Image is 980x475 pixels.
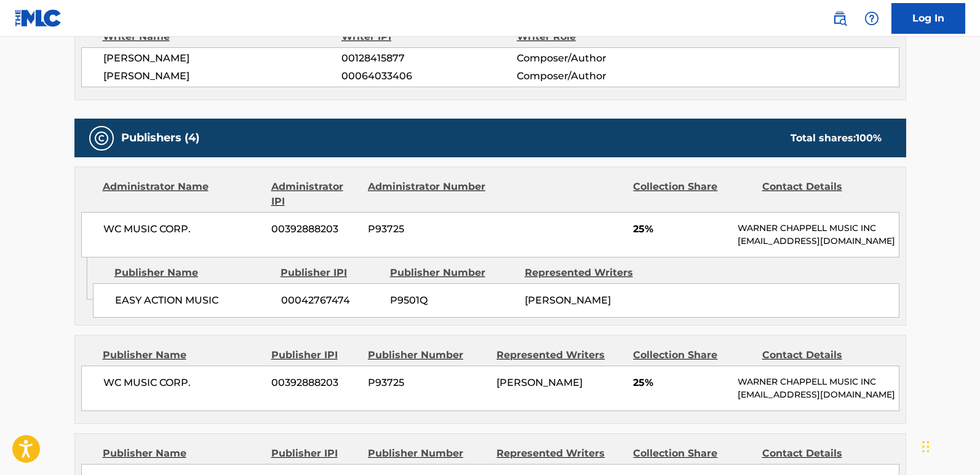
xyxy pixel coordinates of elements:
span: EASY ACTION MUSIC [115,293,272,308]
div: Collection Share [633,179,752,209]
div: Writer IPI [341,29,517,44]
span: 25% [633,375,728,390]
a: Public Search [827,6,852,31]
div: Contact Details [762,179,882,209]
div: Publisher Number [368,348,487,363]
div: Publisher Number [368,446,487,461]
span: 00128415877 [341,51,516,66]
span: WC MUSIC CORP. [103,222,263,237]
div: Collection Share [633,446,752,461]
div: Help [859,6,884,31]
div: Total shares: [791,131,882,146]
div: Represented Writers [496,446,624,461]
img: Publishers [94,131,109,146]
div: Administrator Number [368,179,487,209]
span: P93725 [368,222,487,237]
iframe: Chat Widget [918,416,980,475]
span: [PERSON_NAME] [496,377,583,388]
span: P93725 [368,375,487,390]
div: Writer Role [517,29,676,44]
img: MLC Logo [15,9,62,27]
div: Represented Writers [496,348,624,363]
p: WARNER CHAPPELL MUSIC INC [738,375,898,388]
div: Represented Writers [525,265,650,280]
span: Composer/Author [517,69,676,84]
span: 25% [633,222,728,237]
span: [PERSON_NAME] [103,69,342,84]
div: Publisher IPI [271,446,359,461]
div: Publisher Number [390,265,516,280]
span: P9501Q [390,293,516,308]
span: [PERSON_NAME] [525,294,611,306]
div: Writer Name [103,29,342,44]
p: [EMAIL_ADDRESS][DOMAIN_NAME] [738,235,898,248]
div: Drag [922,428,930,465]
div: Contact Details [762,348,882,363]
p: [EMAIL_ADDRESS][DOMAIN_NAME] [738,388,898,401]
div: Publisher Name [103,348,262,363]
span: [PERSON_NAME] [103,51,342,66]
span: 00064033406 [341,69,516,84]
div: Administrator IPI [271,179,359,209]
span: WC MUSIC CORP. [103,375,263,390]
div: Contact Details [762,446,882,461]
div: Publisher IPI [281,265,381,280]
h5: Publishers (4) [121,131,199,145]
div: Collection Share [633,348,752,363]
div: Publisher IPI [271,348,359,363]
div: Publisher Name [114,265,271,280]
img: search [832,11,847,26]
div: Administrator Name [103,179,262,209]
span: Composer/Author [517,51,676,66]
span: 100 % [856,132,882,144]
span: 00042767474 [281,293,381,308]
span: 00392888203 [271,375,359,390]
span: 00392888203 [271,222,359,237]
p: WARNER CHAPPELL MUSIC INC [738,222,898,235]
a: Log In [891,3,965,34]
div: Publisher Name [103,446,262,461]
img: help [864,11,879,26]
